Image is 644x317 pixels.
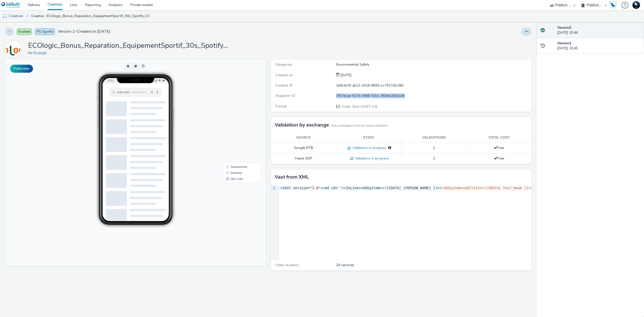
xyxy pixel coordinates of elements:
small: Only exchanges in this list require validation [332,124,388,128]
div: 1f07dcae-617b-4948-92b1-85bbb282da36 [336,93,531,98]
th: State [336,133,401,143]
span: Audio Spot (VAST 2.0) [341,104,377,109]
span: Snapshot ID [275,93,295,98]
span: Desktop [226,112,237,115]
span: 11:51 [103,19,108,22]
th: Total cost [466,133,532,143]
span: Categories [275,62,292,67]
div: [DATE] 10:45 [557,41,640,51]
td: Google RTB [271,143,336,153]
img: Ecologic [6,42,20,56]
span: Created on [275,73,293,77]
span: PG Spotify [35,28,55,35]
span: Free [494,156,504,161]
th: Validations [401,133,466,143]
a: Ecologic [34,51,49,55]
strong: Version 1 [557,41,571,46]
span: 2 [433,145,435,150]
span: Enabled [17,28,32,35]
img: audio [3,14,8,19]
td: Hawk DSP [271,153,336,164]
a: Hawk Academy [609,1,619,9]
div: [DATE] 10:46 [557,25,640,35]
span: "2.0" [310,186,320,190]
span: Creative ID [275,83,293,88]
span: Format [275,104,287,109]
span: Free [494,145,504,150]
a: Ecologic [5,47,23,51]
span: '' [338,186,342,190]
span: Validation in progress [351,145,386,150]
span: Version 2 - Created on [DATE] [58,29,110,34]
img: Hawk Academy [609,1,617,9]
strong: Version 2 [557,25,571,30]
button: Fullscreen [10,65,33,73]
a: Creative : ECOlogic_Bonus_Reparation_EquipementSportif_30s_Spotify_V2 [29,10,152,22]
span: 2 [433,156,435,161]
li: QR Code [219,116,255,122]
div: 3efb3e76-ab12-4318-8693-cc7917d2c9bf [336,83,531,88]
span: [DATE] [340,73,351,77]
img: undefined Logo [1,2,21,8]
div: Environmental Safety [336,62,531,67]
span: Validation in progress [353,156,389,161]
span: Video duration [275,263,299,267]
h1: ECOlogic_Bonus_Reparation_EquipementSportif_30s_Spotify_V2 [28,41,229,51]
span: /AdSystem><AdTitle><![CDATA[ Test_Hawk ]]></ [441,186,535,190]
span: 29 seconds [336,263,354,268]
span: for [28,51,34,55]
li: Desktop [219,110,255,116]
div: Creation 19 August 2025, 10:45 [340,73,351,78]
span: Smartphone [226,106,242,109]
h3: Vast from XML [275,173,309,181]
img: Support Hawk [632,1,640,9]
th: Source [271,133,336,143]
li: Smartphone [219,104,255,110]
div: 1 [271,186,276,191]
h3: Validation by exchange [275,121,329,129]
span: QR Code [226,118,238,121]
